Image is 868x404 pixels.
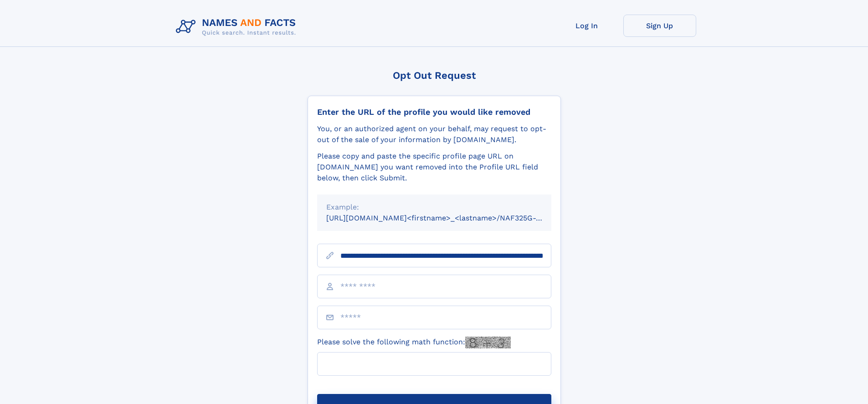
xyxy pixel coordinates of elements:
[172,15,303,39] img: Logo Names and Facts
[308,70,561,81] div: Opt Out Request
[317,123,551,145] div: You, or an authorized agent on your behalf, may request to opt-out of the sale of your informatio...
[623,15,696,37] a: Sign Up
[326,214,569,222] small: [URL][DOMAIN_NAME]<firstname>_<lastname>/NAF325G-xxxxxxxx
[317,151,551,184] div: Please copy and paste the specific profile page URL on [DOMAIN_NAME] you want removed into the Pr...
[550,15,623,37] a: Log In
[317,107,551,117] div: Enter the URL of the profile you would like removed
[326,202,542,213] div: Example:
[317,337,511,348] label: Please solve the following math function:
